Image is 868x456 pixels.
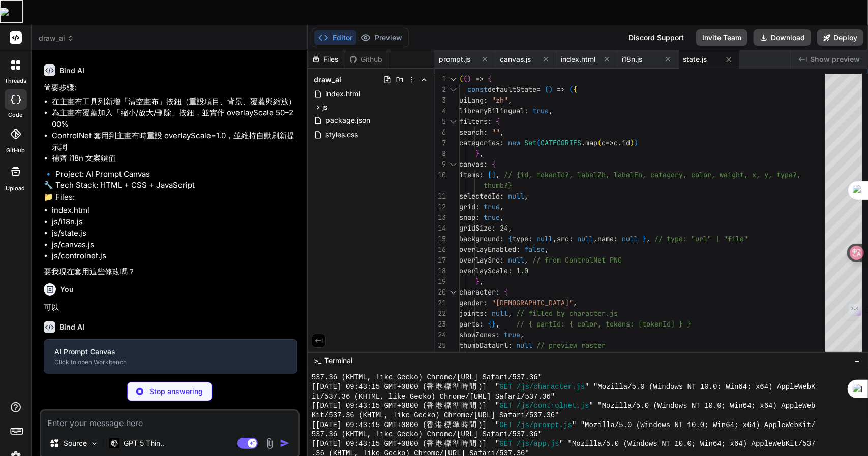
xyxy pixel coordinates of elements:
span: 537.36 (KHTML, like Gecko) Chrome/[URL] Safari/537.36" [312,373,542,382]
span: : [508,341,512,350]
div: Files [308,54,345,64]
div: 26 [435,351,446,362]
div: 16 [435,244,446,255]
span: " "Mozilla/5.0 (Windows NT 10.0; Win64; x64) AppleWebKit/ [572,420,816,430]
span: // type: "url" | "file" [654,234,748,243]
div: 24 [435,330,446,340]
span: , [480,149,484,158]
span: = [536,85,541,94]
span: selectedId [459,191,500,201]
span: defaultState [488,85,536,94]
span: , [480,351,484,361]
span: true [504,330,520,339]
span: [ [488,170,492,179]
div: 3 [435,95,446,106]
span: [[DATE] 09:43:15 GMT+0800 ( [312,401,427,411]
span: it/537.36 (KHTML, like Gecko) Chrome/[URL] Safari/537.36" [312,392,555,402]
span: src [557,234,569,243]
span: { [573,85,577,94]
span: character [459,287,496,297]
span: ) [467,74,471,83]
div: Click to open Workbench [54,358,286,366]
span: Set [524,138,536,147]
span: ( [536,138,541,147]
span: true [532,106,549,115]
span: GET [499,401,512,411]
span: . [581,138,585,147]
span: overlayEnabled [459,245,516,254]
span: package.json [324,114,371,126]
span: GET [499,382,512,392]
span: [[DATE] 09:43:15 GMT+0800 ( [312,382,427,392]
span: : [500,191,504,201]
span: 香港標準時間 [427,382,478,392]
span: { [488,74,492,83]
span: , [500,213,504,222]
span: , [573,298,577,307]
span: )] " [478,401,499,411]
span: null [536,234,553,243]
button: Editor [314,30,356,45]
p: 要我現在套用這些修改嗎？ [44,266,297,278]
li: 在主畫布工具列新增「清空畫布」按鈕（重設項目、背景、覆蓋與縮放） [52,96,297,108]
div: 9 [435,159,446,170]
span: search [459,127,484,137]
div: 1 [435,74,446,84]
span: gridSize [459,223,492,233]
span: null [622,234,638,243]
span: ( [459,74,463,83]
span: parts [459,319,480,329]
span: null [492,309,508,318]
p: Source [64,438,87,448]
span: thumbDataUrl [459,341,508,350]
span: { [488,319,492,329]
span: null [577,234,593,243]
span: snap [459,213,475,222]
span: , [524,191,528,201]
span: overlaySrc [459,255,500,265]
span: "" [492,127,500,137]
span: , [508,223,512,233]
div: Click to collapse the range. [447,159,460,170]
span: // { partId: { color, tokens: [tokenId] } } [516,319,691,329]
span: index.html [324,88,361,100]
span: : [484,159,488,169]
label: threads [5,77,26,85]
span: c [614,138,618,147]
span: )] " [478,382,499,392]
span: : [516,245,520,254]
button: Deploy [817,29,863,46]
p: 简要步骤: [44,82,297,94]
span: draw_ai [314,75,341,85]
img: GPT 5 Thinking High [109,438,119,448]
li: ControlNet 套用到主畫布時重設 overlayScale=1.0，並維持自動刷新提示詞 [52,130,297,153]
div: 6 [435,127,446,138]
span: c [602,138,606,147]
span: : [480,319,484,329]
span: CATEGORIES [541,138,581,147]
span: , [500,202,504,211]
span: // preview raster [536,341,606,350]
span: , [646,234,650,243]
span: grid [459,202,475,211]
span: , [496,319,500,329]
span: } [642,234,646,243]
span: 香港標準時間 [427,439,478,449]
span: , [553,234,557,243]
span: 24 [500,223,508,233]
div: 5 [435,116,446,127]
span: => [557,85,565,94]
span: : [480,170,484,179]
span: { [504,287,508,297]
span: categories [459,138,500,147]
button: Download [754,29,811,46]
span: , [508,309,512,318]
span: // {id, tokenId?, labelZh, labelEn, category, colo [504,170,707,179]
span: ) [634,138,638,147]
span: null [516,341,532,350]
span: ( [463,74,467,83]
div: 18 [435,266,446,276]
span: const [467,85,488,94]
span: /js/character.js [517,382,585,392]
span: ] [492,170,496,179]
